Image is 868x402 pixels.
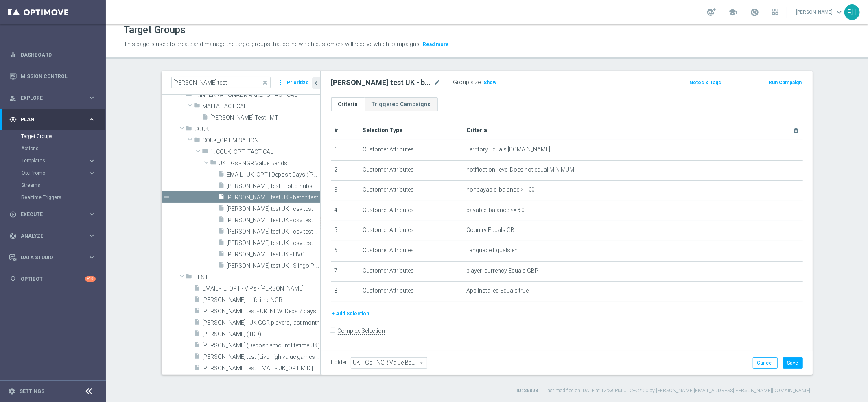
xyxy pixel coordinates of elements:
[331,261,360,282] td: 7
[88,157,96,165] i: keyboard_arrow_right
[9,211,96,218] button: play_circle_outline Execute keyboard_arrow_right
[21,167,105,179] div: OptiPromo
[227,171,320,178] span: EMAIL - UK_OPT | Deposit Days (Ricky test)
[9,116,88,123] div: Plan
[21,194,85,201] a: Realtime Triggers
[219,170,225,180] i: insert_drive_file
[194,102,201,111] i: folder
[466,146,550,153] span: Territory Equals [DOMAIN_NAME]
[9,66,96,87] div: Mission Control
[359,121,463,140] th: Selection Type
[194,319,201,328] i: insert_drive_file
[9,95,96,101] button: person_search Explore keyboard_arrow_right
[286,77,310,88] button: Prioritize
[124,24,186,36] h1: Target Groups
[359,261,463,282] td: Customer Attributes
[194,284,201,294] i: insert_drive_file
[768,78,802,87] button: Run Campaign
[331,78,432,87] h2: [PERSON_NAME] test UK - batch test
[793,127,800,134] i: delete_forever
[21,212,88,217] span: Execute
[203,365,320,372] span: Ricky test: EMAIL - UK_OPT MID | New, Actives, Reactivated, VIP | Games/Sports Pref | Excl. Bonus...
[194,364,201,374] i: insert_drive_file
[331,181,360,201] td: 3
[331,201,360,221] td: 4
[728,8,737,17] span: school
[21,191,105,203] div: Realtime Triggers
[9,73,96,80] button: Mission Control
[9,268,96,290] div: Optibot
[203,297,320,304] span: Ricky Test - Lifetime NGR
[219,182,225,191] i: insert_drive_file
[9,275,17,283] i: lightbulb
[9,232,88,240] div: Analyze
[202,148,209,157] i: folder
[211,149,320,155] span: 1. COUK_OPT_TACTICAL
[21,130,105,142] div: Target Groups
[331,309,370,318] button: + Add Selection
[21,234,88,238] span: Analyze
[434,78,441,87] i: mode_edit
[422,40,450,49] button: Read more
[481,79,482,86] label: :
[835,8,844,17] span: keyboard_arrow_down
[466,227,514,234] span: Country Equals GB
[795,6,844,18] a: [PERSON_NAME]keyboard_arrow_down
[219,239,225,248] i: insert_drive_file
[210,159,217,168] i: folder
[359,201,463,221] td: Customer Attributes
[195,274,320,281] span: TEST
[331,140,360,160] td: 1
[331,160,360,181] td: 2
[22,158,80,163] span: Templates
[9,116,96,123] button: gps_fixed Plan keyboard_arrow_right
[88,210,96,218] i: keyboard_arrow_right
[21,44,96,66] a: Dashboard
[194,136,201,146] i: folder
[195,126,320,133] span: COUK
[359,140,463,160] td: Customer Attributes
[689,78,722,87] button: Notes & Tags
[171,77,271,88] input: Quick find group or folder
[203,308,320,315] span: Ricky test - UK &#x27;NEW&#x27; Deps 7 days &gt;=250
[783,357,803,369] button: Save
[227,240,320,247] span: Ricky test UK - csv test Version 4
[9,211,17,218] i: play_circle_outline
[203,285,320,292] span: EMAIL - IE_OPT - VIPs - Ricky Test
[88,169,96,177] i: keyboard_arrow_right
[227,194,320,201] span: Ricky test UK - batch test
[227,183,320,190] span: Ricky test - Lotto Subs NGR subs
[219,227,225,237] i: insert_drive_file
[466,127,487,133] span: Criteria
[186,125,192,134] i: folder
[203,342,320,349] span: Ricky test (Deposit amount lifetime UK)
[546,387,811,394] label: Last modified on [DATE] at 12:38 PM UTC+02:00 by [PERSON_NAME][EMAIL_ADDRESS][PERSON_NAME][DOMAIN...
[466,247,518,254] span: Language Equals en
[22,170,80,175] span: OptiPromo
[195,92,320,98] span: 1. INTERNATIONAL MARKETS TACTICAL
[211,114,320,121] span: Ricky Test - MT
[9,116,17,123] i: gps_fixed
[466,166,574,173] span: notification_level Does not equal MINIMUM
[20,389,44,394] a: Settings
[194,341,201,351] i: insert_drive_file
[466,267,538,274] span: player_currency Equals GBP
[186,273,192,282] i: folder
[124,41,421,47] span: This page is used to create and manage the target groups that define which customers will receive...
[219,193,225,203] i: insert_drive_file
[517,387,538,394] label: ID: 26898
[9,276,96,282] button: lightbulb Optibot +10
[21,170,96,176] button: OptiPromo keyboard_arrow_right
[203,137,320,144] span: COUK_OPTIMISATION
[453,79,481,86] label: Group size
[365,97,438,111] a: Triggered Campaigns
[9,254,96,261] div: Data Studio keyboard_arrow_right
[9,211,88,218] div: Execute
[21,268,85,290] a: Optibot
[21,96,88,100] span: Explore
[21,182,85,188] a: Streams
[85,276,96,282] div: +10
